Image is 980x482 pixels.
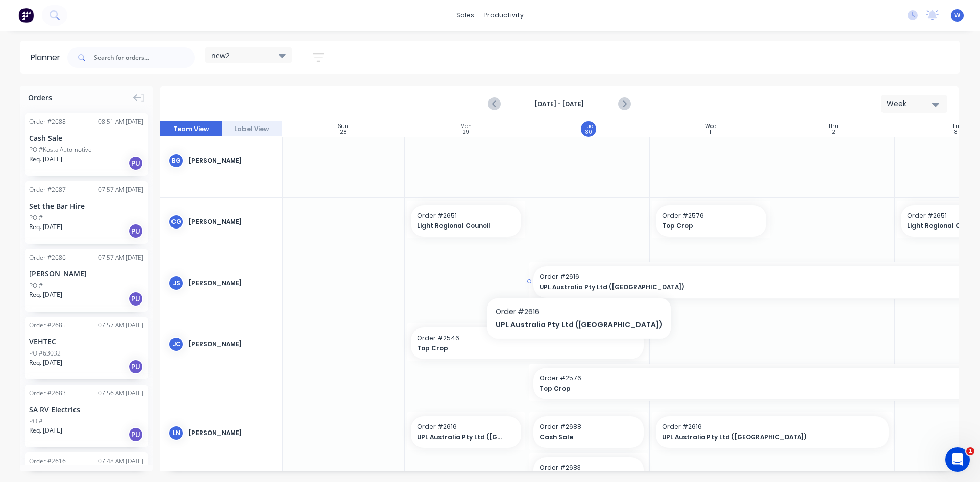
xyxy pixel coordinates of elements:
div: [PERSON_NAME] [189,156,274,165]
div: PO #Kosta Automotive [29,145,92,155]
div: Wed [705,123,717,130]
span: Order # 2688 [540,422,638,432]
span: 1 [966,447,974,455]
div: BG [168,153,184,168]
div: Sun [338,123,348,130]
div: 07:57 AM [DATE] [98,185,143,194]
div: 07:57 AM [DATE] [98,253,143,262]
span: Order # 2546 [417,334,638,343]
span: Cash Sale [540,433,628,442]
div: [PERSON_NAME] [189,278,274,288]
div: [PERSON_NAME] [189,340,274,349]
div: Thu [828,123,838,130]
div: Mon [460,123,472,130]
span: Order # 2683 [540,463,638,472]
div: productivity [479,8,529,23]
div: sales [451,8,479,23]
div: 07:48 AM [DATE] [98,456,143,466]
span: Top Crop [417,344,616,353]
div: 28 [340,130,346,135]
div: [PERSON_NAME] [189,428,274,438]
div: [PERSON_NAME] [189,217,274,226]
div: Fri [953,123,959,130]
div: PO #63032 [29,349,61,358]
div: Order # 2683 [29,389,66,398]
span: UPL Australia Pty Ltd ([GEOGRAPHIC_DATA]) [540,283,959,292]
span: Orders [28,92,52,103]
button: Week [881,95,947,113]
div: 2 [832,130,835,135]
div: 07:57 AM [DATE] [98,321,143,330]
div: PU [128,291,143,307]
span: Req. [DATE] [29,290,62,299]
div: SA RV Electrics [29,404,143,415]
span: Order # 2651 [417,211,515,220]
div: Order # 2687 [29,185,66,194]
div: PU [128,359,143,374]
span: Top Crop [540,384,959,393]
div: 30 [585,130,592,135]
div: PO # [29,213,43,222]
input: Search for orders... [94,47,195,68]
div: 3 [954,130,958,135]
button: Label View [222,121,283,137]
span: Req. [DATE] [29,426,62,435]
div: Set the Bar Hire [29,200,143,211]
span: UPL Australia Pty Ltd ([GEOGRAPHIC_DATA]) [662,433,861,442]
img: Factory [18,8,34,23]
div: PU [128,156,143,171]
span: Order # 2616 [662,422,883,432]
div: PO # [29,281,43,290]
div: Tue [584,123,593,130]
div: 07:56 AM [DATE] [98,389,143,398]
div: Order # 2685 [29,321,66,330]
button: Team View [160,121,222,137]
iframe: Intercom live chat [945,447,970,472]
span: Top Crop [662,221,750,231]
div: 1 [710,130,712,135]
div: JS [168,275,184,291]
div: JC [168,337,184,352]
span: Req. [DATE] [29,155,62,164]
div: PU [128,427,143,442]
span: new2 [211,50,230,61]
div: 29 [463,130,469,135]
span: UPL Australia Pty Ltd ([GEOGRAPHIC_DATA]) [417,433,505,442]
div: LN [168,425,184,441]
div: PO # [29,417,43,426]
div: CG [168,214,184,230]
div: Order # 2688 [29,117,66,126]
div: Cash Sale [29,133,143,143]
div: Order # 2686 [29,253,66,262]
div: Week [887,98,934,109]
span: Req. [DATE] [29,358,62,367]
span: Order # 2576 [662,211,760,220]
span: Req. [DATE] [29,222,62,232]
strong: [DATE] - [DATE] [508,99,610,109]
span: Order # 2616 [417,422,515,432]
div: [PERSON_NAME] [29,268,143,279]
div: PU [128,223,143,239]
div: Planner [31,52,65,64]
div: VEHTEC [29,336,143,347]
div: Order # 2616 [29,456,66,466]
span: Light Regional Council [417,221,505,231]
div: 08:51 AM [DATE] [98,117,143,126]
span: W [954,11,960,20]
